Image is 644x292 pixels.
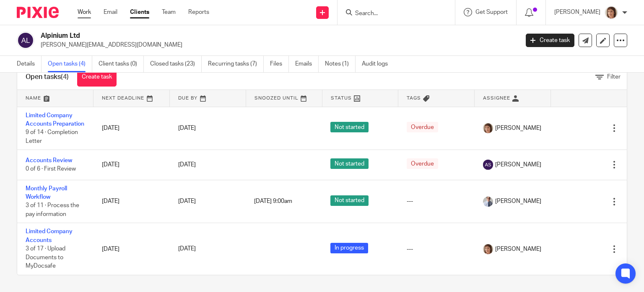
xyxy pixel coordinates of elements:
a: Reports [188,8,209,16]
a: Notes (1) [325,56,356,72]
td: [DATE] [93,223,170,275]
a: Create task [526,34,574,47]
td: [DATE] [93,180,170,223]
a: Accounts Review [26,158,72,163]
span: [PERSON_NAME] [495,197,541,205]
a: Files [270,56,289,72]
span: Overdue [407,158,438,169]
span: (4) [61,74,69,80]
span: [DATE] [178,162,196,168]
a: Emails [295,56,319,72]
div: --- [407,197,466,205]
span: [DATE] [178,246,196,252]
span: Not started [330,195,369,206]
img: Pixie%204.jpg [483,244,493,254]
img: svg%3E [483,160,493,170]
img: Pixie%204.jpg [605,6,618,19]
span: Filter [607,74,621,80]
a: Recurring tasks (7) [208,56,264,72]
a: Audit logs [362,56,394,72]
a: Clients [130,8,149,16]
span: [DATE] [178,199,196,205]
span: Not started [330,122,369,132]
span: 3 of 11 · Process the pay information [26,203,79,218]
a: Closed tasks (23) [150,56,202,72]
span: Tags [407,96,421,100]
img: Pixie%204.jpg [483,123,493,133]
a: Monthly Payroll Workflow [26,186,67,200]
span: Status [331,96,352,100]
span: In progress [330,243,368,253]
p: [PERSON_NAME] [554,8,600,16]
span: [DATE] 9:00am [254,199,292,205]
span: 0 of 6 · First Review [26,166,76,172]
a: Details [17,56,42,72]
input: Search [354,10,430,18]
a: Team [162,8,176,16]
a: Email [104,8,117,16]
img: Pixie [17,7,59,18]
h2: Alpinium Ltd [41,32,419,40]
a: Open tasks (4) [48,56,92,72]
span: 9 of 14 · Completion Letter [26,129,78,144]
span: Get Support [475,9,508,15]
a: Create task [77,68,117,87]
p: [PERSON_NAME][EMAIL_ADDRESS][DOMAIN_NAME] [41,41,513,49]
span: 3 of 17 · Upload Documents to MyDocsafe [26,246,65,269]
span: Not started [330,158,369,169]
span: Overdue [407,122,438,132]
td: [DATE] [93,107,170,150]
a: Work [78,8,91,16]
span: Snoozed Until [254,96,299,100]
a: Limited Company Accounts Preparation [26,113,84,127]
div: --- [407,245,466,253]
span: [PERSON_NAME] [495,124,541,132]
img: svg%3E [17,32,34,49]
img: IMG_9924.jpg [483,197,493,207]
a: Client tasks (0) [99,56,144,72]
span: [PERSON_NAME] [495,245,541,253]
span: [PERSON_NAME] [495,160,541,169]
a: Limited Company Accounts [26,229,73,243]
td: [DATE] [93,150,170,180]
h1: Open tasks [26,73,69,82]
span: [DATE] [178,125,196,131]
